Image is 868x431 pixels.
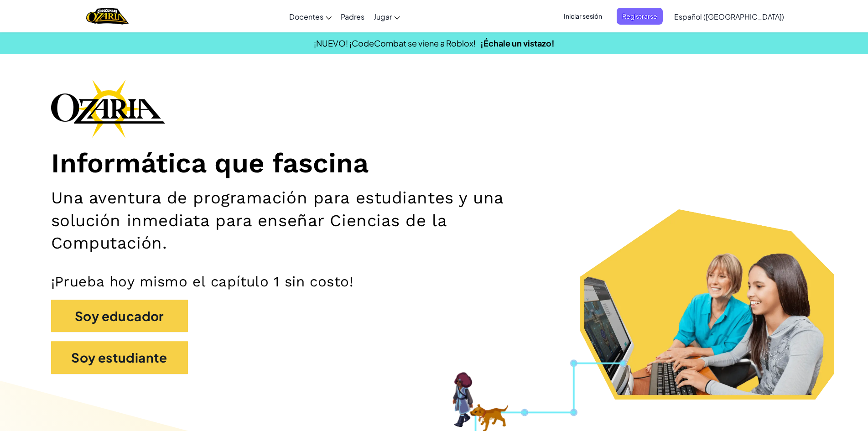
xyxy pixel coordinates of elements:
[336,4,369,29] a: Padres
[289,12,323,21] span: Docentes
[51,147,817,180] h1: Informática que fascina
[285,4,336,29] a: Docentes
[374,12,392,21] span: Jugar
[51,273,817,291] p: ¡Prueba hoy mismo el capítulo 1 sin costo!
[51,341,188,374] button: Soy estudiante
[51,187,565,254] h2: Una aventura de programación para estudiantes y una solución inmediata para enseñar Ciencias de l...
[369,4,405,29] a: Jugar
[314,38,476,48] span: ¡NUEVO! ¡CodeCombat se viene a Roblox!
[617,8,663,25] button: Registrarse
[558,8,608,25] button: Iniciar sesión
[51,300,188,332] button: Soy educador
[86,7,129,26] a: Ozaria by CodeCombat logo
[670,4,789,29] a: Español ([GEOGRAPHIC_DATA])
[51,79,165,138] img: Ozaria branding logo
[86,7,129,26] img: Home
[674,12,784,21] span: Español ([GEOGRAPHIC_DATA])
[480,38,555,48] a: ¡Échale un vistazo!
